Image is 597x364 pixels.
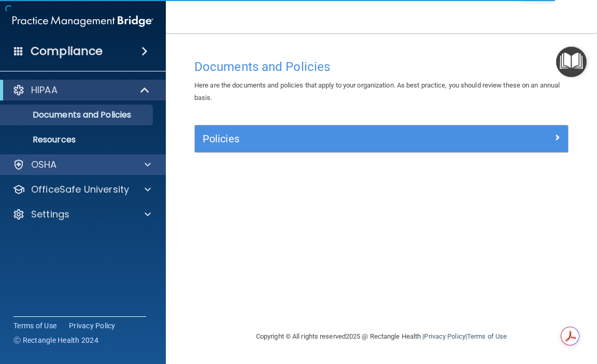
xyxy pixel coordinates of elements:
a: Terms of Use [13,321,56,331]
img: PMB logo [12,11,153,32]
p: HIPAA [31,84,58,96]
a: Settings [12,208,151,221]
iframe: Drift Widget Chat Controller [418,310,585,351]
a: HIPAA [12,84,150,96]
span: Here are the documents and policies that apply to your organization. As best practice, you should... [194,81,560,101]
a: OfficeSafe University [12,183,151,196]
p: Documents and Policies [7,110,148,120]
p: Settings [31,208,69,221]
a: Policies [203,130,560,147]
h4: Documents and Policies [194,60,568,74]
button: Open Resource Center [556,47,587,77]
h5: Policies [203,133,467,144]
h4: Compliance [31,44,103,59]
span: Ⓒ Rectangle Health 2024 [13,335,98,345]
div: Copyright © All rights reserved 2025 @ Rectangle Health | | [192,320,571,353]
p: OSHA [31,158,57,171]
p: OfficeSafe University [31,183,129,196]
a: Privacy Policy [69,321,116,331]
p: Resources [7,135,148,145]
a: OSHA [12,158,151,171]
